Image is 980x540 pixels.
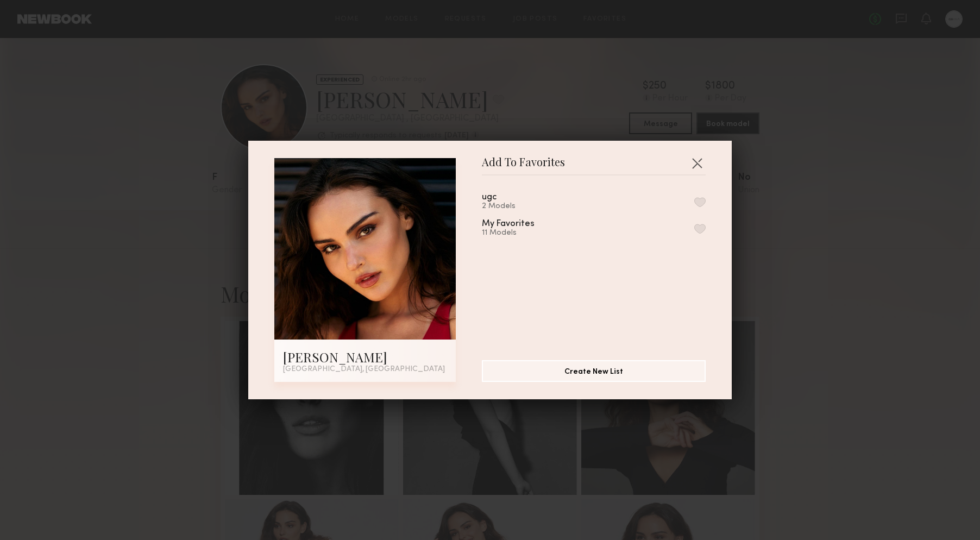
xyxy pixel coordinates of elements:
[482,158,565,174] span: Add To Favorites
[688,154,706,172] button: Close
[482,229,561,237] div: 11 Models
[283,366,447,373] div: [GEOGRAPHIC_DATA], [GEOGRAPHIC_DATA]
[482,360,706,382] button: Create New List
[482,202,523,211] div: 2 Models
[283,348,447,366] div: [PERSON_NAME]
[482,193,497,202] div: ugc
[482,219,535,229] div: My Favorites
